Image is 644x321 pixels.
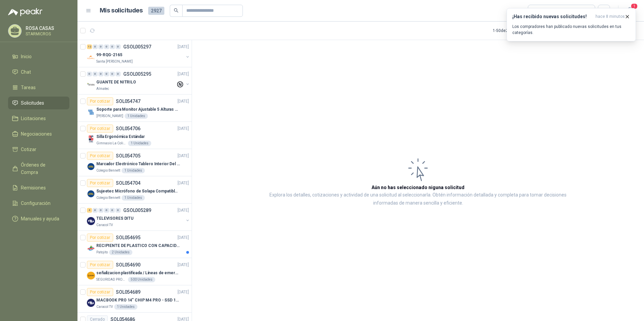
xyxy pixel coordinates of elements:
[178,71,189,77] p: [DATE]
[21,146,36,153] span: Cotizar
[116,44,121,49] div: 0
[110,44,115,49] div: 0
[96,222,113,228] p: Caracol TV
[114,304,137,310] div: 1 Unidades
[104,72,109,76] div: 0
[87,217,95,225] img: Company Logo
[77,122,192,149] a: Por cotizarSOL054706[DATE] Company LogoSilla Ergonómica EstándarGimnasio La Colina1 Unidades
[512,14,593,20] h3: ¡Has recibido nuevas solicitudes!
[77,176,192,204] a: Por cotizarSOL054704[DATE] Company LogoSujeetec Micrófono de Solapa Compatible con AKG Sansón Tra...
[178,289,189,295] p: [DATE]
[87,124,113,133] div: Por cotizar
[109,250,132,255] div: 2 Unidades
[96,141,127,146] p: Gimnasio La Colina
[8,81,69,94] a: Tareas
[116,153,140,158] p: SOL054705
[96,277,127,282] p: SEGURIDAD PROVISER LTDA
[116,99,140,104] p: SOL054747
[96,195,120,201] p: Colegio Bennett
[122,168,145,173] div: 1 Unidades
[93,72,98,76] div: 0
[87,135,95,143] img: Company Logo
[87,244,95,252] img: Company Logo
[624,5,636,17] button: 1
[21,130,52,138] span: Negociaciones
[87,179,113,187] div: Por cotizar
[128,277,155,282] div: 500 Unidades
[128,141,151,146] div: 1 Unidades
[21,161,63,176] span: Órdenes de Compra
[116,181,140,185] p: SOL054704
[493,25,537,36] div: 1 - 50 de 2762
[532,7,546,14] div: Todas
[21,99,44,107] span: Solicitudes
[116,72,121,76] div: 0
[100,6,143,15] h1: Mis solicitudes
[87,108,95,116] img: Company Logo
[8,128,69,140] a: Negociaciones
[507,8,636,41] button: ¡Has recibido nuevas solicitudes!hace 8 minutos Los compradores han publicado nuevas solicitudes ...
[87,152,113,160] div: Por cotizar
[8,50,69,63] a: Inicio
[87,70,190,92] a: 0 0 0 0 0 0 GSOL005295[DATE] Company LogoGUANTE DE NITRILOAlmatec
[125,113,148,119] div: 1 Unidades
[8,181,69,194] a: Remisiones
[87,208,92,213] div: 4
[8,143,69,156] a: Cotizar
[178,207,189,214] p: [DATE]
[21,115,46,122] span: Licitaciones
[87,163,95,171] img: Company Logo
[77,231,192,258] a: Por cotizarSOL054695[DATE] Company LogoRECIPIENTE DE PLASTICO CON CAPACIDAD DE 1.8 LT PARA LA EXT...
[178,98,189,105] p: [DATE]
[98,44,103,49] div: 0
[104,44,109,49] div: 0
[178,235,189,241] p: [DATE]
[178,153,189,159] p: [DATE]
[96,134,145,140] p: Silla Ergonómica Estándar
[87,44,92,49] div: 12
[96,113,123,119] p: [PERSON_NAME]
[96,52,122,58] p: 99-RQG-2165
[21,68,31,76] span: Chat
[87,81,95,89] img: Company Logo
[87,261,113,269] div: Por cotizar
[8,112,69,125] a: Licitaciones
[21,200,51,207] span: Configuración
[87,190,95,198] img: Company Logo
[116,126,140,131] p: SOL054706
[21,215,59,222] span: Manuales y ayuda
[87,299,95,307] img: Company Logo
[96,304,113,310] p: Caracol TV
[98,208,103,213] div: 0
[87,234,113,242] div: Por cotizar
[98,72,103,76] div: 0
[178,180,189,186] p: [DATE]
[93,44,98,49] div: 0
[77,258,192,285] a: Por cotizarSOL054690[DATE] Company Logoseñalizacion plastificada / Líneas de emergenciaSEGURIDAD ...
[96,215,133,222] p: TELEVISORES DITU
[8,197,69,210] a: Configuración
[116,208,121,213] div: 0
[174,8,179,13] span: search
[110,208,115,213] div: 0
[77,95,192,122] a: Por cotizarSOL054747[DATE] Company LogoSoporte para Monitor Ajustable 5 Alturas Mini[PERSON_NAME]...
[116,290,140,294] p: SOL054689
[96,270,180,276] p: señalizacion plastificada / Líneas de emergencia
[77,285,192,313] a: Por cotizarSOL054689[DATE] Company LogoMACBOOK PRO 14" CHIP M4 PRO - SSD 1TB RAM 24GBCaracol TV1 ...
[26,32,68,36] p: STARMICROS
[512,24,630,36] p: Los compradores han publicado nuevas solicitudes en tus categorías.
[631,3,638,9] span: 1
[87,288,113,296] div: Por cotizar
[87,43,190,64] a: 12 0 0 0 0 0 GSOL005297[DATE] Company Logo99-RQG-2165Santa [PERSON_NAME]
[87,206,190,228] a: 4 0 0 0 0 0 GSOL005289[DATE] Company LogoTELEVISORES DITUCaracol TV
[21,84,36,91] span: Tareas
[93,208,98,213] div: 0
[87,53,95,62] img: Company Logo
[178,262,189,268] p: [DATE]
[8,8,42,16] img: Logo peakr
[87,97,113,105] div: Por cotizar
[116,262,140,267] p: SOL054690
[96,59,133,64] p: Santa [PERSON_NAME]
[21,184,46,191] span: Remisiones
[96,161,180,167] p: Marcador Electrónico Tablero Interior Del Día Del Juego Para Luchar, El Baloncesto O El Voleibol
